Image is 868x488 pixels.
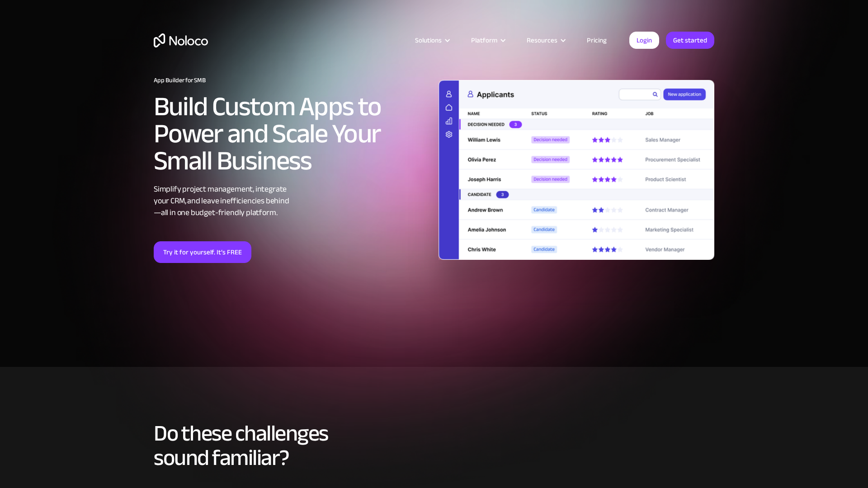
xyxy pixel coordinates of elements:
a: Pricing [576,34,618,46]
div: Resources [515,34,576,46]
a: Login [629,32,659,49]
div: Resources [527,34,557,46]
div: Solutions [415,34,442,46]
a: Try it for yourself. It’s FREE [154,241,251,263]
div: Simplify project management, integrate your CRM, and leave inefficiencies behind —all in one budg... [154,183,429,219]
div: Platform [460,34,515,46]
a: Get started [666,32,714,49]
div: Solutions [404,34,460,46]
div: Platform [471,34,497,46]
h2: Build Custom Apps to Power and Scale Your Small Business [154,93,429,174]
h2: Do these challenges sound familiar? [154,421,714,470]
a: home [154,33,208,47]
